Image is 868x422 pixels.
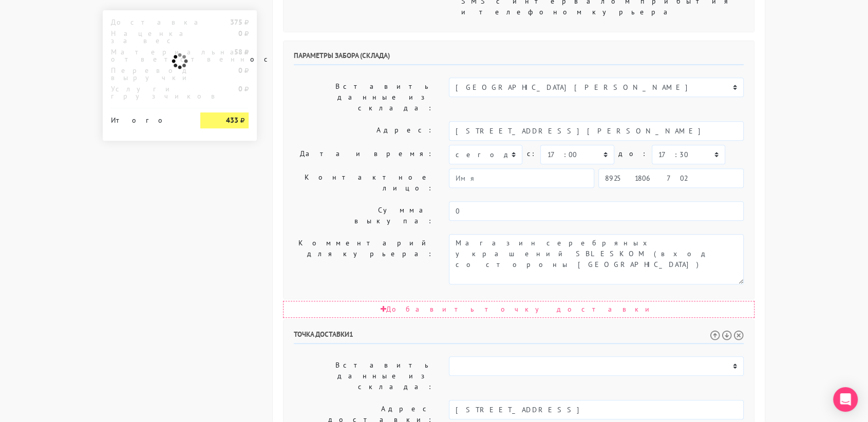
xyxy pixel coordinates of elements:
[103,48,193,63] div: Материальная ответственность
[103,85,193,100] div: Услуги грузчиков
[103,30,193,44] div: Наценка за вес
[171,52,189,70] img: ajax-loader.gif
[449,168,594,188] input: Имя
[286,168,441,197] label: Контактное лицо:
[286,234,441,284] label: Комментарий для курьера:
[833,387,858,412] div: Open Intercom Messenger
[349,330,353,339] span: 1
[286,121,441,141] label: Адрес:
[103,18,193,26] div: Доставка
[230,17,242,27] strong: 375
[618,145,648,163] label: до:
[226,116,238,125] strong: 433
[111,112,185,124] div: Итого
[286,356,441,396] label: Вставить данные из склада:
[294,51,744,65] h6: Параметры забора (склада)
[598,168,744,188] input: Телефон
[283,301,754,318] div: Добавить точку доставки
[286,201,441,230] label: Сумма выкупа:
[294,330,744,344] h6: Точка доставки
[103,67,193,81] div: Перевод выручки
[286,78,441,117] label: Вставить данные из склада:
[286,145,441,164] label: Дата и время:
[526,145,536,163] label: c:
